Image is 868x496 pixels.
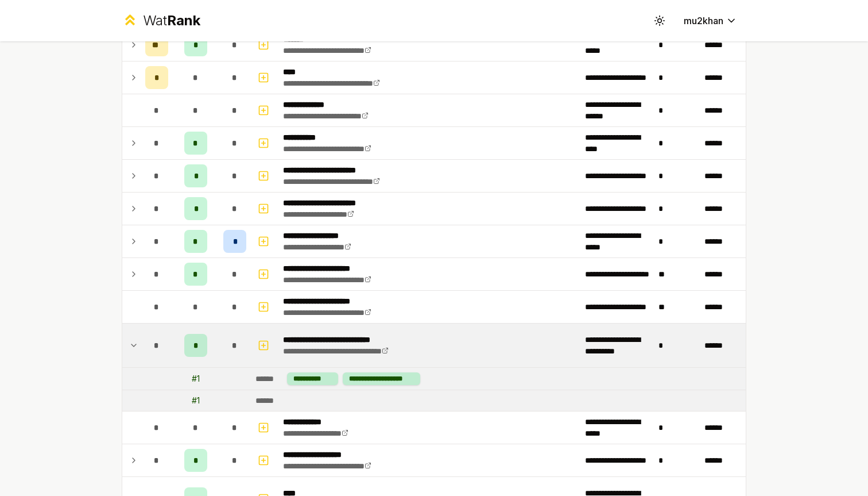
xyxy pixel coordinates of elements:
[122,11,200,30] a: WatRank
[684,14,723,28] span: mu2khan
[167,12,200,29] span: Rank
[143,11,200,30] div: Wat
[675,10,746,31] button: mu2khan
[192,373,200,385] div: # 1
[192,395,200,406] div: # 1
